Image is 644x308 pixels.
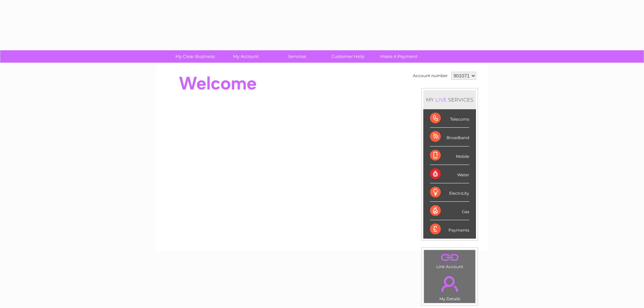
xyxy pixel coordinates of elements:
[430,146,469,165] div: Mobile
[167,50,223,63] a: My Clear Business
[320,50,376,63] a: Customer Help
[371,50,427,63] a: Make A Payment
[434,97,448,103] div: LIVE
[424,250,476,271] td: Link Account
[269,50,325,63] a: Services
[411,70,449,81] td: Account number
[430,128,469,146] div: Broadband
[430,220,469,238] div: Payments
[426,272,474,296] a: .
[426,252,474,263] a: .
[424,270,476,303] td: My Details
[430,202,469,220] div: Gas
[218,50,274,63] a: My Account
[430,109,469,128] div: Telecoms
[430,183,469,202] div: Electricity
[423,90,476,109] div: MY SERVICES
[430,165,469,183] div: Water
